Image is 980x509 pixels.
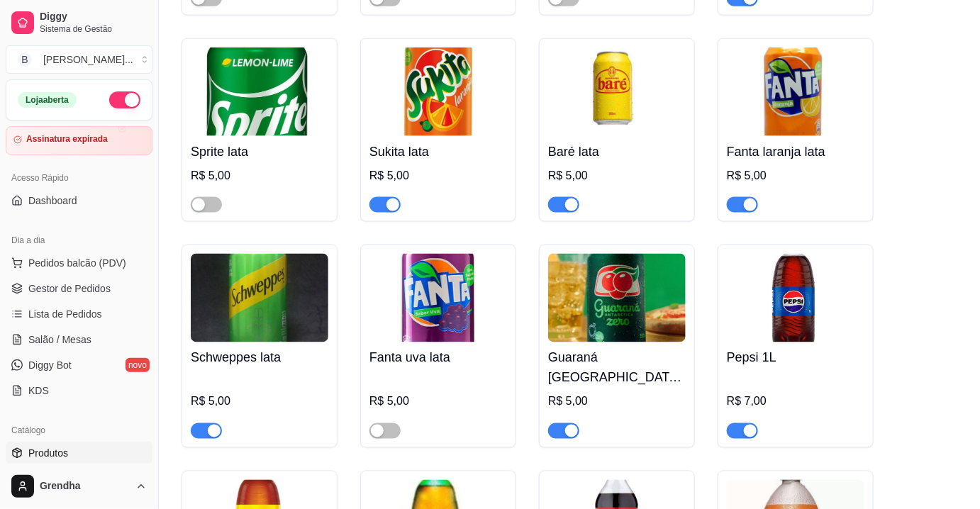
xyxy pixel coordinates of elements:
span: B [18,52,32,67]
span: Grendha [40,480,130,493]
span: Sistema de Gestão [40,23,147,35]
img: product-image [191,254,328,342]
img: product-image [369,47,507,136]
img: product-image [727,47,864,136]
img: product-image [369,254,507,342]
img: product-image [727,254,864,342]
h4: Pepsi 1L [727,348,864,368]
a: DiggySistema de Gestão [6,6,152,40]
button: Select a team [6,45,152,74]
a: KDS [6,379,152,402]
h4: Sprite lata [191,142,328,162]
span: Pedidos balcão (PDV) [28,256,126,270]
div: [PERSON_NAME] ... [43,52,133,67]
span: Diggy Bot [28,358,72,372]
h4: Fanta laranja lata [727,142,864,162]
h4: Guaraná [GEOGRAPHIC_DATA] Zero [548,348,686,388]
a: Assinatura expirada [6,126,152,155]
a: Salão / Mesas [6,328,152,351]
h4: Baré lata [548,142,686,162]
div: R$ 5,00 [548,393,686,410]
article: Assinatura expirada [26,134,108,145]
div: R$ 5,00 [727,167,864,184]
div: Dia a dia [6,229,152,252]
div: Loja aberta [18,92,77,108]
div: R$ 5,00 [369,393,507,410]
a: Lista de Pedidos [6,303,152,325]
span: Lista de Pedidos [28,307,102,321]
a: Gestor de Pedidos [6,277,152,300]
div: R$ 5,00 [369,167,507,184]
div: R$ 5,00 [191,167,328,184]
a: Dashboard [6,189,152,212]
div: R$ 5,00 [548,167,686,184]
button: Pedidos balcão (PDV) [6,252,152,274]
div: Catálogo [6,419,152,442]
a: Diggy Botnovo [6,354,152,376]
div: R$ 7,00 [727,393,864,410]
h4: Sukita lata [369,142,507,162]
button: Grendha [6,469,152,503]
span: Gestor de Pedidos [28,281,111,296]
div: Acesso Rápido [6,167,152,189]
span: Diggy [40,11,147,23]
span: Produtos [28,446,68,460]
a: Produtos [6,442,152,464]
img: product-image [548,254,686,342]
div: R$ 5,00 [191,393,328,410]
h4: Schweppes lata [191,348,328,368]
span: KDS [28,384,49,398]
span: Salão / Mesas [28,332,91,347]
button: Alterar Status [109,91,140,108]
span: Dashboard [28,194,77,208]
img: product-image [548,47,686,136]
h4: Fanta uva lata [369,348,507,368]
img: product-image [191,47,328,136]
